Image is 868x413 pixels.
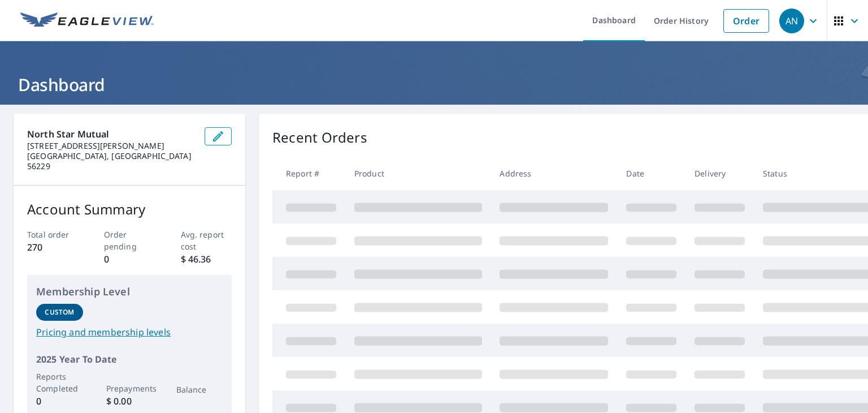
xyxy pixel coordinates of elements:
p: Balance [176,384,223,395]
p: North Star Mutual [27,127,196,141]
p: 270 [27,240,79,254]
p: Prepayments [106,382,153,394]
p: Recent Orders [272,127,367,148]
th: Date [617,157,685,190]
h1: Dashboard [14,73,854,96]
p: 0 [104,252,155,266]
p: Membership Level [36,284,223,299]
p: Avg. report cost [181,229,232,252]
a: Pricing and membership levels [36,325,223,339]
p: [GEOGRAPHIC_DATA], [GEOGRAPHIC_DATA] 56229 [27,151,196,171]
th: Report # [272,157,345,190]
p: $ 46.36 [181,252,232,266]
p: Order pending [104,229,155,252]
p: Account Summary [27,199,232,220]
p: $ 0.00 [106,394,153,408]
img: EV Logo [20,12,154,29]
th: Product [345,157,491,190]
p: [STREET_ADDRESS][PERSON_NAME] [27,141,196,151]
th: Delivery [685,157,754,190]
p: Reports Completed [36,371,83,394]
th: Address [491,157,617,190]
p: 2025 Year To Date [36,352,223,366]
p: 0 [36,394,83,408]
div: AN [779,8,804,33]
p: Custom [45,307,74,317]
p: Total order [27,229,79,240]
a: Order [723,9,769,33]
